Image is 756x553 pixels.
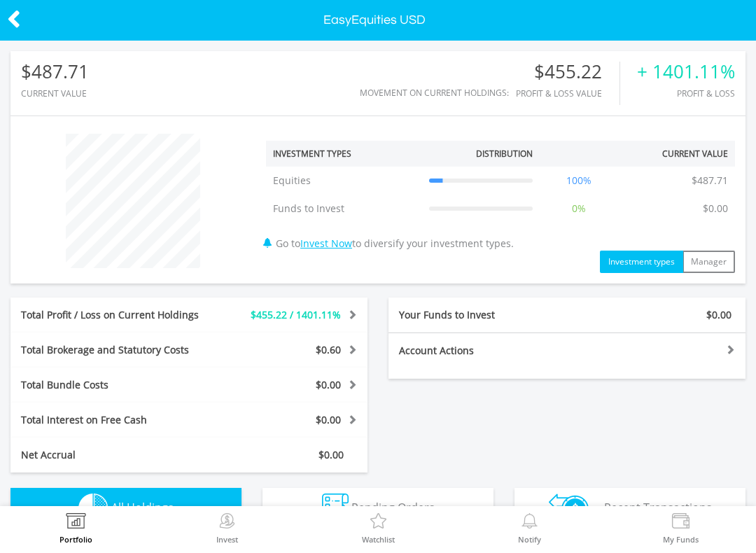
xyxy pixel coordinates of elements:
label: Portfolio [59,535,92,543]
td: Funds to Invest [266,195,422,223]
span: Pending Orders [351,500,435,515]
div: Profit & Loss Value [516,89,619,98]
span: $0.00 [316,413,341,426]
button: Recent Transactions [514,488,745,530]
span: $0.00 [316,378,341,391]
a: Notify [518,513,541,543]
label: Watchlist [362,535,395,543]
td: 0% [540,195,618,223]
div: Total Brokerage and Statutory Costs [10,343,219,357]
div: Go to to diversify your investment types. [255,127,745,273]
div: Movement on Current Holdings: [360,88,509,97]
div: Account Actions [388,344,567,358]
a: Watchlist [362,513,395,543]
div: Profit & Loss [637,89,735,98]
label: My Funds [663,535,699,543]
div: Total Profit / Loss on Current Holdings [10,308,219,322]
td: Equities [266,167,422,195]
div: Your Funds to Invest [388,308,567,322]
label: Notify [518,535,541,543]
a: Invest Now [300,237,352,250]
button: All Holdings [10,488,241,530]
td: $487.71 [685,167,735,195]
img: View Portfolio [65,513,87,533]
div: Distribution [476,148,533,160]
td: 100% [540,167,618,195]
button: Investment types [600,251,683,273]
a: My Funds [663,513,699,543]
img: pending_instructions-wht.png [322,493,349,524]
img: Watchlist [367,513,389,533]
label: Invest [216,535,238,543]
span: $0.00 [706,308,731,321]
div: + 1401.11% [637,62,735,82]
span: $0.00 [318,448,344,461]
span: $0.60 [316,343,341,356]
span: Recent Transactions [604,500,712,515]
a: Portfolio [59,513,92,543]
th: Investment Types [266,141,422,167]
span: All Holdings [111,500,174,515]
button: Pending Orders [262,488,493,530]
div: Total Bundle Costs [10,378,219,392]
img: Invest Now [216,513,238,533]
span: $455.22 / 1401.11% [251,308,341,321]
img: transactions-zar-wht.png [549,493,601,524]
div: CURRENT VALUE [21,89,89,98]
th: Current Value [617,141,735,167]
div: Total Interest on Free Cash [10,413,219,427]
a: Invest [216,513,238,543]
img: View Notifications [519,513,540,533]
td: $0.00 [696,195,735,223]
img: holdings-wht.png [78,493,108,524]
div: $487.71 [21,62,89,82]
button: Manager [682,251,735,273]
div: Net Accrual [10,448,219,462]
img: View Funds [670,513,692,533]
div: $455.22 [516,62,619,82]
